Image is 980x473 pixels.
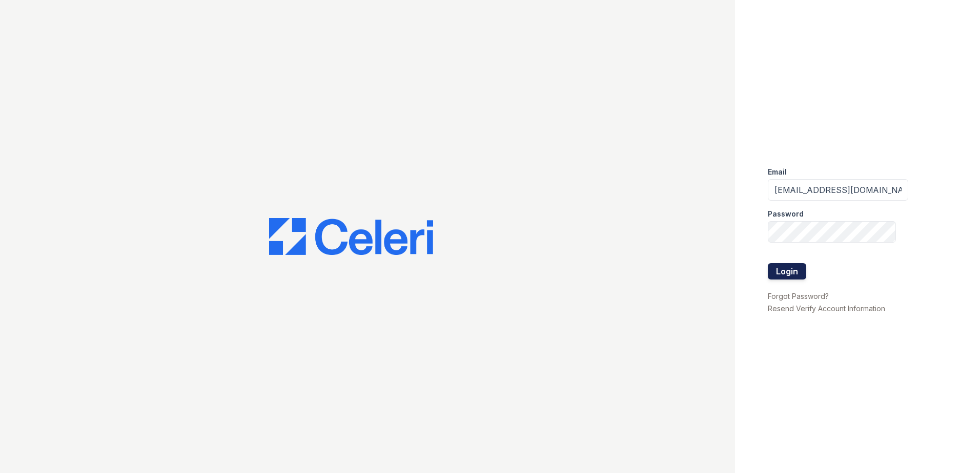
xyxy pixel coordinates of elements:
[768,292,829,300] a: Forgot Password?
[768,167,787,177] label: Email
[269,218,433,255] img: CE_Logo_Blue-a8612792a0a2168367f1c8372b55b34899dd931a85d93a1a3d3e32e68fde9ad4.png
[768,209,804,219] label: Password
[768,263,806,279] button: Login
[768,304,885,313] a: Resend Verify Account Information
